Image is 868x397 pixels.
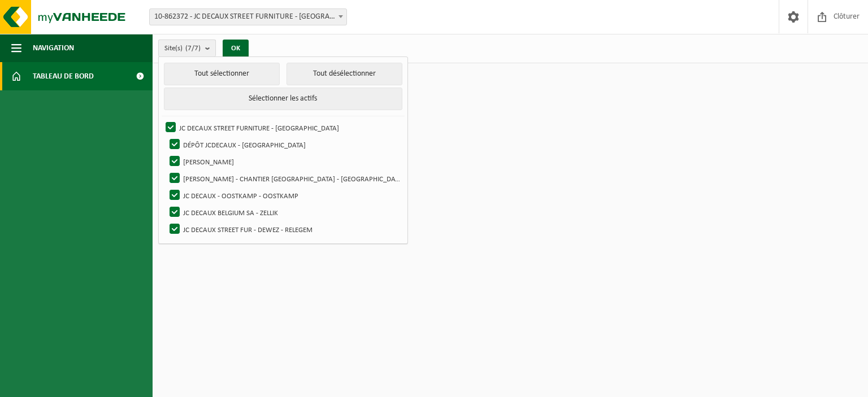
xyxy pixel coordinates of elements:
label: JC DECAUX STREET FUR - DEWEZ - RELEGEM [167,221,402,238]
button: Site(s)(7/7) [158,40,216,56]
label: [PERSON_NAME] [167,153,402,170]
button: Tout sélectionner [164,63,280,85]
span: Tableau de bord [33,62,94,90]
button: Sélectionner les actifs [164,88,402,110]
label: DÉPÔT JCDECAUX - [GEOGRAPHIC_DATA] [167,136,402,153]
label: JC DECAUX STREET FURNITURE - [GEOGRAPHIC_DATA] [163,119,401,136]
label: [PERSON_NAME] - CHANTIER [GEOGRAPHIC_DATA] - [GEOGRAPHIC_DATA] [167,170,402,187]
button: OK [223,40,249,58]
span: Site(s) [164,40,201,57]
count: (7/7) [185,45,201,52]
label: JC DECAUX - OOSTKAMP - OOSTKAMP [167,187,402,204]
span: Navigation [33,34,74,62]
span: 10-862372 - JC DECAUX STREET FURNITURE - BRUXELLES [149,8,347,25]
span: 10-862372 - JC DECAUX STREET FURNITURE - BRUXELLES [150,9,346,25]
label: JC DECAUX BELGIUM SA - ZELLIK [167,204,402,221]
button: Tout désélectionner [287,63,402,85]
